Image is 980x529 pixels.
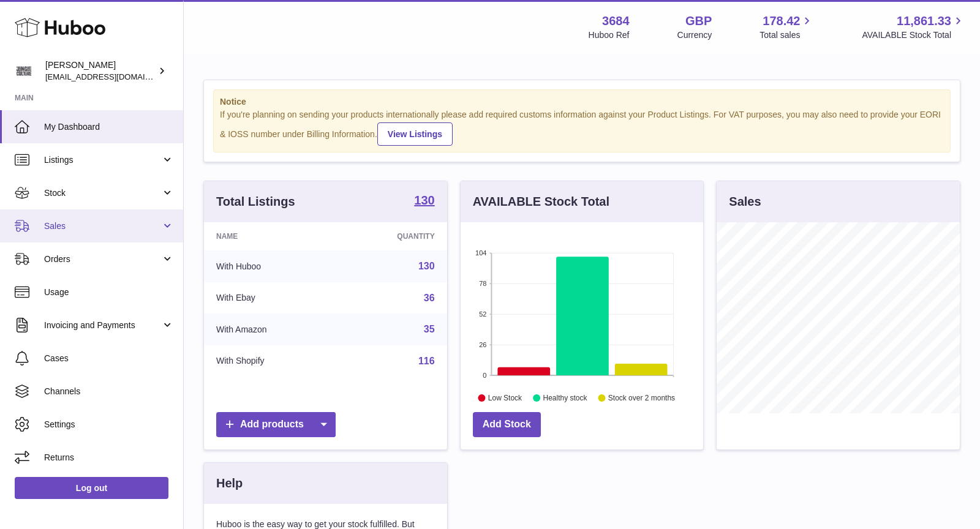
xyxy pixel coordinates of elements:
[44,253,161,265] span: Orders
[15,62,33,80] img: theinternationalventure@gmail.com
[479,310,486,318] text: 52
[475,249,486,257] text: 104
[488,394,522,402] text: Low Stock
[44,187,161,199] span: Stock
[479,341,486,348] text: 26
[862,13,965,41] a: 11,861.33 AVAILABLE Stock Total
[418,356,435,366] a: 116
[897,13,951,29] span: 11,861.33
[44,220,161,232] span: Sales
[602,13,630,29] strong: 3684
[677,29,712,41] div: Currency
[763,13,800,29] span: 178.42
[589,29,630,41] div: Huboo Ref
[44,154,161,166] span: Listings
[729,193,761,210] h3: Sales
[759,29,814,41] span: Total sales
[204,250,337,282] td: With Huboo
[220,96,944,108] strong: Notice
[377,122,453,146] a: View Listings
[44,121,174,133] span: My Dashboard
[15,477,168,499] a: Log out
[685,13,712,29] strong: GBP
[204,313,337,345] td: With Amazon
[424,293,435,303] a: 36
[45,72,180,81] span: [EMAIL_ADDRESS][DOMAIN_NAME]
[204,345,337,377] td: With Shopify
[543,394,587,402] text: Healthy stock
[862,29,965,41] span: AVAILABLE Stock Total
[337,222,447,250] th: Quantity
[220,109,944,146] div: If you're planning on sending your products internationally please add required customs informati...
[44,419,174,430] span: Settings
[473,193,609,210] h3: AVAILABLE Stock Total
[483,372,486,379] text: 0
[44,386,174,397] span: Channels
[414,194,434,206] strong: 130
[424,324,435,334] a: 35
[216,475,243,492] h3: Help
[44,320,161,331] span: Invoicing and Payments
[45,59,156,83] div: [PERSON_NAME]
[204,222,337,250] th: Name
[44,287,174,298] span: Usage
[608,394,675,402] text: Stock over 2 months
[479,280,486,287] text: 78
[216,193,295,210] h3: Total Listings
[473,412,541,437] a: Add Stock
[44,452,174,463] span: Returns
[204,282,337,314] td: With Ebay
[44,353,174,364] span: Cases
[418,261,435,271] a: 130
[759,13,814,41] a: 178.42 Total sales
[414,194,434,209] a: 130
[216,412,336,437] a: Add products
